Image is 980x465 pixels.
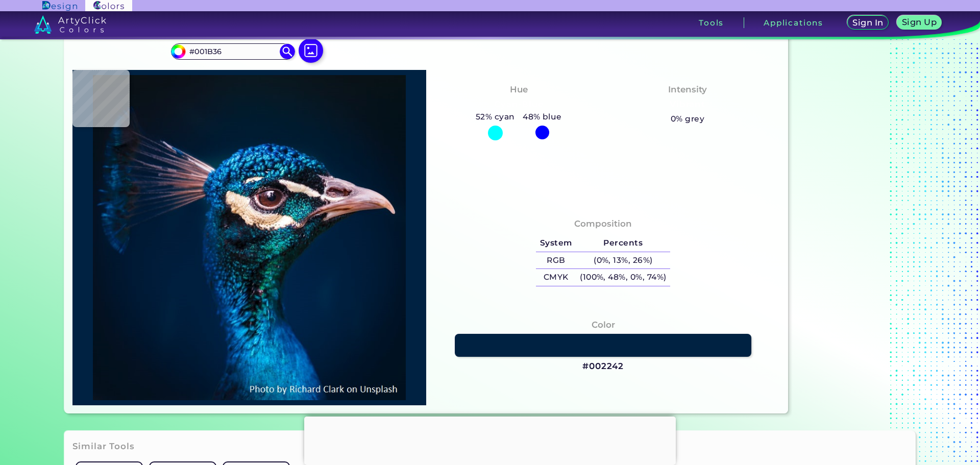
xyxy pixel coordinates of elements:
[78,75,421,400] img: img_pavlin.jpg
[582,360,624,373] h3: #002242
[299,38,323,63] img: icon picture
[304,417,676,462] iframe: Advertisement
[792,9,920,418] iframe: Advertisement
[576,235,670,252] h5: Percents
[536,252,576,269] h5: RGB
[668,82,707,97] h4: Intensity
[185,44,280,58] input: type color..
[510,82,528,97] h4: Hue
[671,112,704,126] h5: 0% grey
[903,18,935,26] h5: Sign Up
[519,110,566,124] h5: 48% blue
[854,19,882,27] h5: Sign In
[536,269,576,286] h5: CMYK
[576,269,670,286] h5: (100%, 48%, 0%, 74%)
[764,19,823,27] h3: Applications
[849,16,887,29] a: Sign In
[472,110,519,124] h5: 52% cyan
[280,44,295,59] img: icon search
[666,99,710,111] h3: Vibrant
[490,99,548,111] h3: Cyan-Blue
[536,235,576,252] h5: System
[592,317,615,332] h4: Color
[72,440,135,453] h3: Similar Tools
[42,1,77,11] img: ArtyClick Design logo
[34,15,106,34] img: logo_artyclick_colors_white.svg
[899,16,939,29] a: Sign Up
[576,252,670,269] h5: (0%, 13%, 26%)
[699,19,724,27] h3: Tools
[574,216,632,231] h4: Composition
